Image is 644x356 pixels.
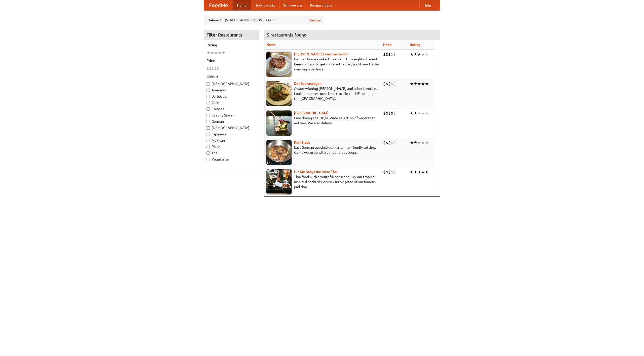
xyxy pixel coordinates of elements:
img: kohlhaus.jpg [266,140,292,165]
li: $ [214,66,217,71]
h4: Filter Restaurants [204,30,259,40]
li: $ [391,140,393,145]
input: Czech / Slovak [207,114,210,117]
li: $ [388,140,391,145]
li: ★ [417,52,421,57]
p: East German specialties, in a family-friendly setting. Come warm up with our delicious soups. [266,145,379,155]
li: $ [217,66,219,71]
li: ★ [417,81,421,87]
label: American [207,88,256,93]
img: satay.jpg [266,110,292,136]
li: ★ [421,169,425,175]
h5: Price [207,58,256,63]
li: ★ [421,52,425,57]
input: Vegetarian [207,158,210,161]
div: Deliver to: [STREET_ADDRESS][US_STATE] [204,16,325,25]
li: $ [393,81,396,87]
li: $ [393,110,396,116]
li: ★ [425,52,429,57]
input: Chinese [207,107,210,111]
a: Rating [410,43,420,47]
img: babythai.jpg [266,169,292,194]
label: German [207,119,256,124]
label: Czech / Slovak [207,113,256,118]
li: ★ [414,52,417,57]
li: $ [383,81,386,87]
li: ★ [417,140,421,145]
li: $ [212,66,214,71]
a: Name [266,43,276,47]
a: How it works [251,0,279,10]
a: Who we are [279,0,306,10]
li: $ [207,66,209,71]
li: $ [386,169,388,175]
p: German home-cooked meals and fifty-eight different beers on tap. To get more authentic, you'd nee... [266,57,379,72]
li: ★ [425,169,429,175]
a: Hit Me Baby One More Thai [294,170,338,174]
li: ★ [414,81,417,87]
li: $ [383,140,386,145]
li: ★ [410,81,414,87]
b: [PERSON_NAME]'s German Saloon [294,52,348,56]
label: Barbecue [207,94,256,99]
li: ★ [414,169,417,175]
li: $ [393,52,396,57]
li: $ [391,169,393,175]
a: FoodMe [204,0,233,10]
li: ★ [421,81,425,87]
a: Recipe videos [306,0,336,10]
input: Cafe [207,101,210,104]
input: [DEMOGRAPHIC_DATA] [207,82,210,86]
li: $ [388,169,391,175]
label: Japanese [207,132,256,137]
input: Thai [207,151,210,155]
li: ★ [421,110,425,116]
li: $ [391,110,393,116]
a: Help [419,0,435,10]
li: ★ [414,140,417,145]
p: Thai food with a youthful bar scene. Try our tropical inspired cocktails, or tuck into a plate of... [266,174,379,189]
h5: Cuisine [207,74,256,79]
li: $ [388,110,391,116]
li: ★ [414,110,417,116]
label: Chinese [207,106,256,111]
li: ★ [410,110,414,116]
input: German [207,120,210,123]
li: $ [383,52,386,57]
li: $ [209,66,212,71]
li: $ [386,140,388,145]
ng-pluralize: 5 restaurants found! [267,32,308,37]
label: Thai [207,150,256,155]
input: American [207,89,210,92]
p: Fine dining Thai-style. Wide selection of vegetarian entrées. We also deliver. [266,115,379,126]
li: $ [388,52,391,57]
p: Award-winning [PERSON_NAME] and other favorites. Look for our restored food truck in the NE corne... [266,86,379,101]
a: Change [309,18,321,23]
label: Mexican [207,138,256,143]
li: $ [386,81,388,87]
li: $ [386,110,388,116]
a: Der Speisewagen [294,82,321,86]
li: ★ [425,81,429,87]
li: $ [383,169,386,175]
a: [GEOGRAPHIC_DATA] [294,111,329,115]
li: $ [391,81,393,87]
label: [DEMOGRAPHIC_DATA] [207,125,256,130]
input: Pizza [207,145,210,148]
li: ★ [410,140,414,145]
li: $ [393,140,396,145]
li: ★ [421,140,425,145]
li: $ [386,52,388,57]
a: Kohl Haus [294,140,310,144]
h5: Rating [207,43,256,48]
li: $ [391,52,393,57]
li: ★ [207,50,210,56]
li: $ [383,110,386,116]
input: [DEMOGRAPHIC_DATA] [207,126,210,130]
li: $ [388,81,391,87]
label: Pizza [207,144,256,149]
